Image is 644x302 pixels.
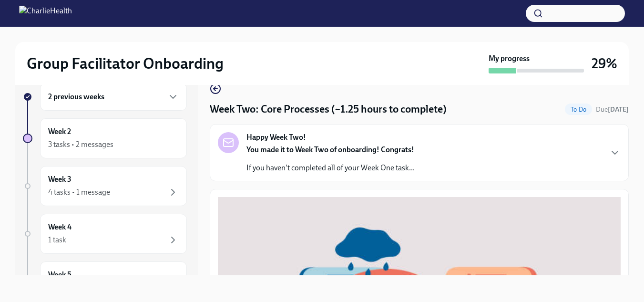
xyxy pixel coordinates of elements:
[246,163,415,173] p: If you haven't completed all of your Week One task...
[23,166,187,206] a: Week 34 tasks • 1 message
[210,102,447,116] h4: Week Two: Core Processes (~1.25 hours to complete)
[48,92,104,102] h6: 2 previous weeks
[608,105,629,114] strong: [DATE]
[27,54,224,73] h2: Group Facilitator Onboarding
[592,55,617,72] h3: 29%
[48,235,66,245] div: 1 task
[23,261,187,302] a: Week 5
[48,139,113,150] div: 3 tasks • 2 messages
[48,187,110,198] div: 4 tasks • 1 message
[48,126,71,137] h6: Week 2
[23,118,187,158] a: Week 23 tasks • 2 messages
[48,270,72,280] h6: Week 5
[19,6,72,21] img: CharlieHealth
[246,145,414,154] strong: You made it to Week Two of onboarding! Congrats!
[489,53,530,64] strong: My progress
[23,214,187,254] a: Week 41 task
[565,106,592,113] span: To Do
[596,105,629,114] span: September 8th, 2025 10:00
[48,222,72,232] h6: Week 4
[40,83,187,111] div: 2 previous weeks
[48,174,72,185] h6: Week 3
[596,105,629,114] span: Due
[246,132,306,143] strong: Happy Week Two!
